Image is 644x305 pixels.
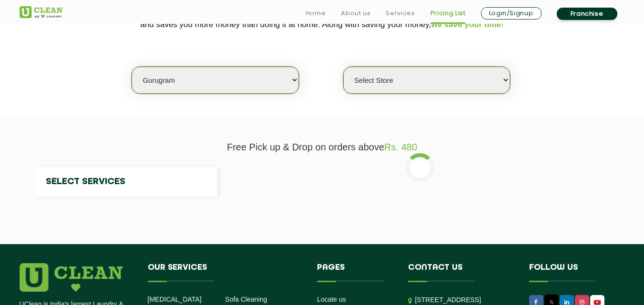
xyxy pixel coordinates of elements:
[529,263,613,281] h4: Follow us
[36,167,217,197] h4: Select Services
[481,7,542,20] a: Login/Signup
[384,142,417,152] span: Rs. 480
[341,8,370,19] a: About us
[20,6,62,18] img: UClean Laundry and Dry Cleaning
[225,295,267,303] a: Sofa Cleaning
[408,263,515,281] h4: Contact us
[306,8,326,19] a: Home
[20,263,123,292] img: logo.png
[431,20,504,29] span: we save your time!
[430,8,466,19] a: Pricing List
[557,8,617,20] a: Franchise
[317,295,346,303] a: Locate us
[20,142,625,153] p: Free Pick up & Drop on orders above
[148,295,202,303] a: [MEDICAL_DATA]
[386,8,415,19] a: Services
[317,263,394,281] h4: Pages
[148,263,303,281] h4: Our Services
